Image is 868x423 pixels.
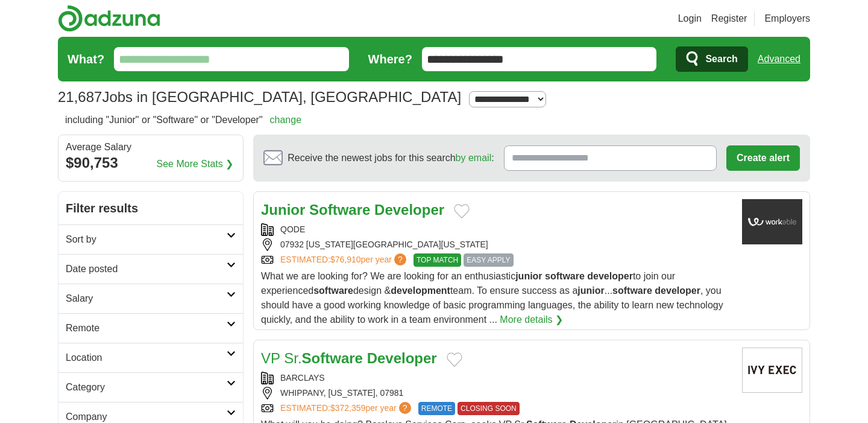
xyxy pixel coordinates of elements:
[577,285,604,296] strong: junior
[157,157,234,171] a: See More Stats ❯
[58,192,243,224] h2: Filter results
[399,402,411,414] span: ?
[58,284,243,313] a: Salary
[464,253,513,267] span: EASY APPLY
[394,253,406,266] span: ?
[66,351,227,365] h2: Location
[764,11,810,26] a: Employers
[58,313,243,343] a: Remote
[58,89,461,105] h1: Jobs in [GEOGRAPHIC_DATA], [GEOGRAPHIC_DATA]
[280,402,414,415] a: ESTIMATED:$372,359per year?
[500,313,563,327] a: More details ❯
[66,380,227,395] h2: Category
[368,50,412,68] label: Where?
[458,402,520,415] span: CLOSING SOON
[454,204,470,218] button: Add to favorite jobs
[456,153,492,163] a: by email
[655,285,700,296] strong: developer
[391,285,450,296] strong: development
[261,202,444,218] a: Junior Software Developer
[261,387,732,399] div: WHIPPANY, [US_STATE], 07981
[302,350,363,366] strong: Software
[288,151,494,165] span: Receive the newest jobs for this search :
[58,372,243,402] a: Category
[587,271,633,281] strong: developer
[515,271,542,281] strong: junior
[261,202,305,218] strong: Junior
[58,254,243,284] a: Date posted
[418,402,455,415] span: REMOTE
[280,253,409,267] a: ESTIMATED:$76,910per year?
[374,202,444,218] strong: Developer
[261,238,732,251] div: 07932 [US_STATE][GEOGRAPHIC_DATA][US_STATE]
[545,271,585,281] strong: software
[270,115,302,125] a: change
[367,350,437,366] strong: Developer
[711,11,747,26] a: Register
[66,291,227,306] h2: Salary
[676,46,747,72] button: Search
[705,47,737,71] span: Search
[313,285,353,296] strong: software
[612,285,652,296] strong: software
[447,352,462,367] button: Add to favorite jobs
[758,47,800,71] a: Advanced
[414,253,461,267] span: TOP MATCH
[280,373,325,383] a: BARCLAYS
[742,348,802,393] img: Barclays logo
[58,5,160,32] img: Adzuna logo
[58,224,243,254] a: Sort by
[58,343,243,372] a: Location
[65,113,301,127] h2: including "Junior" or "Software" or "Developer"
[726,145,800,171] button: Create alert
[68,50,104,68] label: What?
[261,223,732,236] div: QODE
[58,86,102,108] span: 21,687
[742,199,802,244] img: Company logo
[678,11,702,26] a: Login
[261,271,723,325] span: What we are looking for? We are looking for an enthusiastic to join our experienced design & team...
[309,202,370,218] strong: Software
[330,403,365,413] span: $372,359
[66,232,227,247] h2: Sort by
[66,321,227,336] h2: Remote
[66,262,227,276] h2: Date posted
[330,255,361,264] span: $76,910
[66,152,236,174] div: $90,753
[261,350,437,366] a: VP Sr.Software Developer
[66,142,236,152] div: Average Salary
